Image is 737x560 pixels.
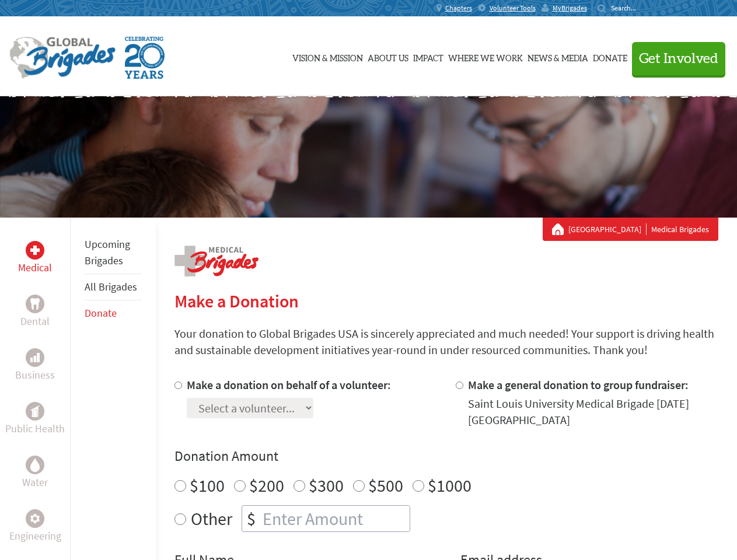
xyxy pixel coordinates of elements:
[639,52,718,66] span: Get Involved
[85,300,142,326] li: Donate
[30,246,40,255] img: Medical
[260,506,410,531] input: Enter Amount
[85,274,142,300] li: All Brigades
[30,405,40,417] img: Public Health
[9,528,61,544] p: Engineering
[26,348,44,367] div: Business
[309,474,344,496] label: $300
[9,509,61,544] a: EngineeringEngineering
[174,447,718,466] h4: Donation Amount
[190,474,225,496] label: $100
[26,456,44,474] div: Water
[30,514,40,523] img: Engineering
[22,456,48,491] a: WaterWater
[26,295,44,313] div: Dental
[593,27,627,86] a: Donate
[85,306,117,320] a: Donate
[368,27,408,86] a: About Us
[368,474,403,496] label: $500
[468,377,689,392] label: Make a general donation to group fundraiser:
[26,402,44,421] div: Public Health
[528,27,588,86] a: News & Media
[30,298,40,309] img: Dental
[174,290,718,311] h2: Make a Donation
[191,505,232,532] label: Other
[9,37,116,79] img: Global Brigades Logo
[85,280,137,293] a: All Brigades
[632,42,725,75] button: Get Involved
[20,295,50,330] a: DentalDental
[15,348,55,383] a: BusinessBusiness
[174,325,718,358] p: Your donation to Global Brigades USA is sincerely appreciated and much needed! Your support is dr...
[5,402,65,437] a: Public HealthPublic Health
[413,27,443,86] a: Impact
[26,241,44,260] div: Medical
[26,509,44,528] div: Engineering
[85,237,130,267] a: Upcoming Brigades
[125,37,165,79] img: Global Brigades Celebrating 20 Years
[174,246,259,276] img: logo-medical.png
[5,421,65,437] p: Public Health
[15,367,55,383] p: Business
[552,223,709,235] div: Medical Brigades
[448,27,523,86] a: Where We Work
[249,474,284,496] label: $200
[292,27,363,86] a: Vision & Mission
[490,3,536,13] span: Volunteer Tools
[18,260,52,276] p: Medical
[20,313,50,330] p: Dental
[428,474,471,496] label: $1000
[22,474,48,491] p: Water
[468,395,718,428] div: Saint Louis University Medical Brigade [DATE] [GEOGRAPHIC_DATA]
[187,377,391,392] label: Make a donation on behalf of a volunteer:
[242,506,260,531] div: $
[611,3,644,12] input: Search...
[18,241,52,276] a: MedicalMedical
[30,458,40,471] img: Water
[30,353,40,362] img: Business
[445,3,472,13] span: Chapters
[568,223,647,235] a: [GEOGRAPHIC_DATA]
[85,232,142,274] li: Upcoming Brigades
[553,3,587,13] span: MyBrigades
